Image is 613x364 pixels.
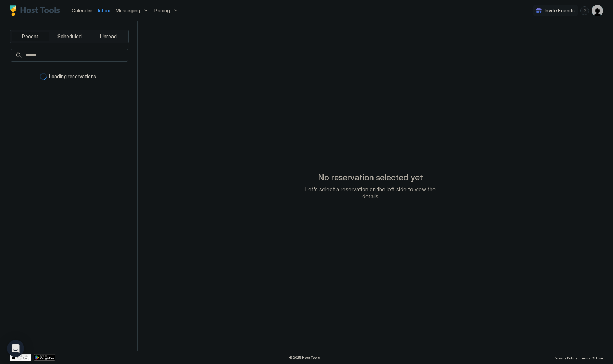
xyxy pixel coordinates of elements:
div: menu [580,6,589,15]
button: Recent [12,32,49,41]
span: Pricing [154,7,170,14]
a: App Store [10,354,31,361]
button: Scheduled [51,32,88,41]
span: Calendar [72,7,92,13]
span: Privacy Policy [554,356,577,360]
span: Invite Friends [545,7,575,14]
a: Host Tools Logo [10,5,63,16]
div: Open Intercom Messenger [7,340,24,357]
a: Calendar [72,7,92,14]
span: © 2025 Host Tools [289,355,320,360]
span: Let's select a reservation on the left side to view the details [299,186,441,200]
span: No reservation selected yet [318,172,423,183]
a: Terms Of Use [580,354,603,361]
a: Inbox [98,7,110,14]
div: tab-group [10,30,129,43]
span: Scheduled [57,33,82,40]
span: Recent [22,33,39,40]
a: Google Play Store [34,354,55,361]
span: Terms Of Use [580,356,603,360]
div: loading [40,73,47,80]
div: User profile [592,5,603,16]
span: Unread [100,33,117,40]
input: Input Field [22,49,128,61]
span: Inbox [98,7,110,13]
span: Messaging [116,7,140,14]
a: Privacy Policy [554,354,577,361]
span: Loading reservations... [49,73,99,80]
button: Unread [89,32,127,41]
